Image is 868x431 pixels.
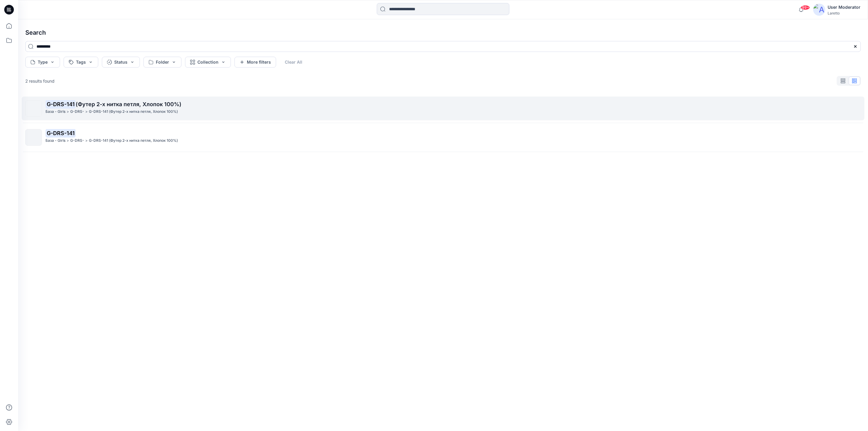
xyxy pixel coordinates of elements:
[70,138,84,144] p: G-DRS-
[46,109,65,115] p: База - Girls
[25,78,55,84] p: 2 results found
[46,100,76,108] mark: G-DRS-141
[828,4,860,11] div: User Moderator
[828,11,860,15] div: Laretto
[234,57,276,68] button: More filters
[67,109,69,115] p: >
[801,5,810,10] span: 99+
[67,138,69,144] p: >
[46,138,65,144] p: База - Girls
[85,109,88,115] p: >
[85,138,88,144] p: >
[89,109,178,115] p: G-DRS-141 (Футер 2-х нитка петля, Хлопок 100%)
[25,57,60,68] button: Type
[76,101,181,107] span: (Футер 2-х нитка петля, Хлопок 100%)
[64,57,98,68] button: Tags
[70,109,84,115] p: G-DRS-
[813,4,825,16] img: avatar
[20,24,866,41] h4: Search
[185,57,231,68] button: Collection
[22,125,864,149] a: G-DRS-141База - Girls>G-DRS->G-DRS-141 (Футер 2-х нитка петля, Хлопок 100%)
[89,138,178,144] p: G-DRS-141 (Футер 2-х нитка петля, Хлопок 100%)
[143,57,181,68] button: Folder
[46,129,76,137] mark: G-DRS-141
[102,57,140,68] button: Status
[22,97,864,120] a: G-DRS-141(Футер 2-х нитка петля, Хлопок 100%)База - Girls>G-DRS->G-DRS-141 (Футер 2-х нитка петля...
